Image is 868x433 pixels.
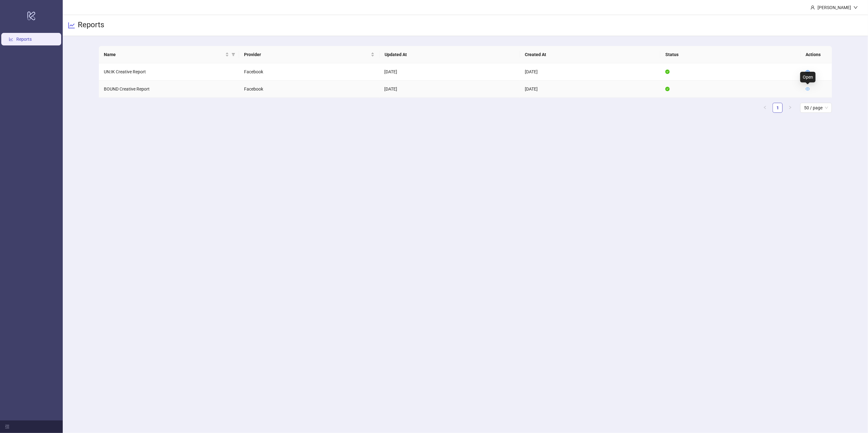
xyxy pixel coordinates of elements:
span: right [788,106,792,109]
td: [DATE] [380,81,520,98]
td: BOUND Creative Report [99,81,239,98]
td: [DATE] [380,63,520,81]
th: Name [99,46,239,63]
span: Name [104,51,224,58]
td: [DATE] [520,81,660,98]
span: filter [232,53,235,56]
span: check-circle [665,87,670,91]
a: 1 [773,103,782,112]
span: eye [806,87,810,91]
button: right [785,103,795,113]
h3: Reports [78,20,104,31]
span: 50 / page [804,103,828,112]
a: eye [806,86,810,91]
a: eye [806,69,810,74]
td: [DATE] [520,63,660,81]
th: Status [660,46,801,63]
li: Previous Page [760,103,770,113]
th: Created At [520,46,661,63]
button: left [760,103,770,113]
a: Reports [16,37,32,42]
span: check-circle [665,70,670,74]
div: [PERSON_NAME] [815,4,854,11]
td: UN:IK Creative Report [99,63,239,81]
span: filter [230,50,237,59]
span: line-chart [68,22,75,29]
span: user [811,5,815,10]
span: Provider [244,51,370,58]
div: Open [800,72,816,82]
td: Facebook [239,81,380,98]
li: 1 [773,103,783,113]
th: Actions [801,46,832,63]
span: menu-fold [5,425,9,429]
td: Facebook [239,63,380,81]
li: Next Page [785,103,795,113]
span: eye [806,70,810,74]
div: Page Size [800,103,832,113]
span: down [854,5,858,10]
th: Updated At [380,46,520,63]
span: left [763,106,767,109]
th: Provider [239,46,380,63]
